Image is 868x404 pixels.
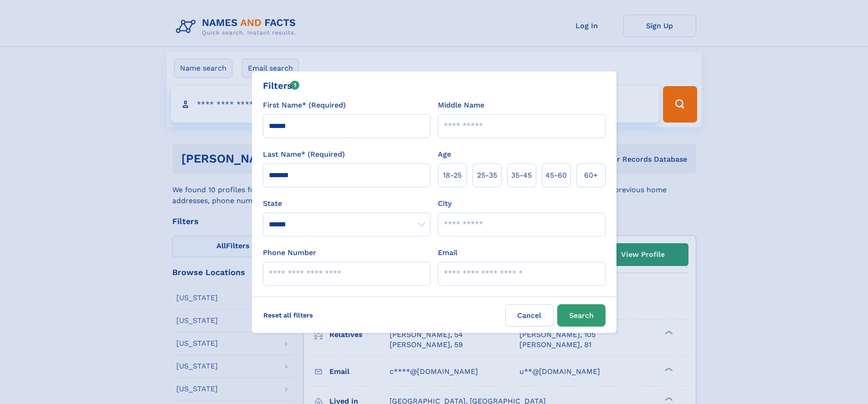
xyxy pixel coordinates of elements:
[443,170,462,181] span: 18‑25
[545,170,567,181] span: 45‑60
[511,170,532,181] span: 35‑45
[438,149,451,160] label: Age
[257,304,319,326] label: Reset all filters
[263,198,431,209] label: State
[263,79,300,92] div: Filters
[584,170,598,181] span: 60+
[557,304,606,327] button: Search
[263,100,346,111] label: First Name* (Required)
[263,149,345,160] label: Last Name* (Required)
[477,170,497,181] span: 25‑35
[438,100,484,111] label: Middle Name
[263,247,316,258] label: Phone Number
[438,198,452,209] label: City
[505,304,554,327] label: Cancel
[438,247,457,258] label: Email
